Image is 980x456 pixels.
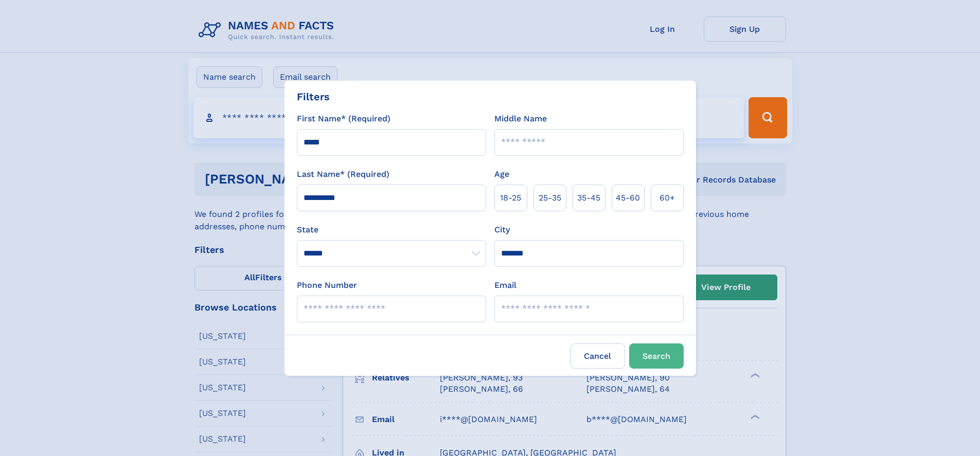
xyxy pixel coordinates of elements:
[494,279,516,291] label: Email
[629,343,684,369] button: Search
[297,279,357,291] label: Phone Number
[297,113,390,125] label: First Name* (Required)
[494,113,547,125] label: Middle Name
[494,224,510,236] label: City
[660,192,675,204] span: 60+
[539,192,561,204] span: 25‑35
[616,192,640,204] span: 45‑60
[494,168,509,180] label: Age
[297,168,389,180] label: Last Name* (Required)
[571,343,625,369] label: Cancel
[297,89,330,104] div: Filters
[500,192,521,204] span: 18‑25
[297,224,486,236] label: State
[577,192,600,204] span: 35‑45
